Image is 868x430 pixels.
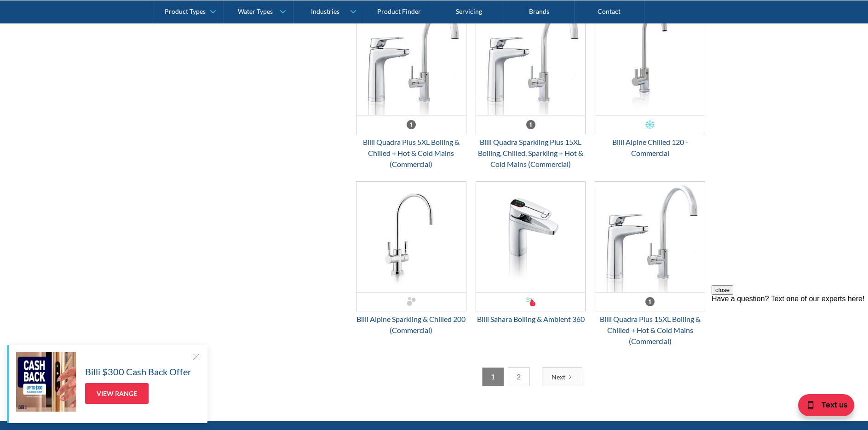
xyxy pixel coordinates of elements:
[476,182,586,292] img: Billi Sahara Boiling & Ambient 360
[356,5,466,115] img: Billi Quadra Plus 5XL Boiling & Chilled + Hot & Cold Mains (Commercial)
[595,182,705,292] img: Billi Quadra Plus 15XL Boiling & Chilled + Hot & Cold Mains (Commercial)
[16,352,76,412] img: Billi $300 Cash Back Offer
[476,137,586,170] div: Billi Quadra Sparkling Plus 15XL Boiling, Chilled, Sparkling + Hot & Cold Mains (Commercial)
[356,137,466,170] div: Billi Quadra Plus 5XL Boiling & Chilled + Hot & Cold Mains (Commercial)
[595,181,705,347] a: Billi Quadra Plus 15XL Boiling & Chilled + Hot & Cold Mains (Commercial)Billi Quadra Plus 15XL Bo...
[356,4,466,170] a: Billi Quadra Plus 5XL Boiling & Chilled + Hot & Cold Mains (Commercial)Billi Quadra Plus 5XL Boil...
[552,372,565,382] div: Next
[356,182,466,292] img: Billi Alpine Sparkling & Chilled 200 (Commercial)
[595,137,705,159] div: Billi Alpine Chilled 120 - Commercial
[712,285,868,396] iframe: podium webchat widget prompt
[542,367,582,386] a: Next Page
[356,181,466,336] a: Billi Alpine Sparkling & Chilled 200 (Commercial)Billi Alpine Sparkling & Chilled 200 (Commercial)
[508,367,530,386] a: 2
[776,384,868,430] iframe: podium webchat widget bubble
[356,367,706,386] div: List
[595,5,705,115] img: Billi Alpine Chilled 120 - Commercial
[356,314,466,336] div: Billi Alpine Sparkling & Chilled 200 (Commercial)
[476,5,586,115] img: Billi Quadra Sparkling Plus 15XL Boiling, Chilled, Sparkling + Hot & Cold Mains (Commercial)
[476,314,586,325] div: Billi Sahara Boiling & Ambient 360
[595,4,705,159] a: Billi Alpine Chilled 120 - CommercialBilli Alpine Chilled 120 - Commercial
[238,7,273,15] div: Water Types
[85,383,149,404] a: View Range
[85,365,191,378] h5: Billi $300 Cash Back Offer
[165,7,206,15] div: Product Types
[476,181,586,325] a: Billi Sahara Boiling & Ambient 360Billi Sahara Boiling & Ambient 360
[482,367,504,386] a: 1
[311,7,339,15] div: Industries
[595,314,705,347] div: Billi Quadra Plus 15XL Boiling & Chilled + Hot & Cold Mains (Commercial)
[476,4,586,170] a: Billi Quadra Sparkling Plus 15XL Boiling, Chilled, Sparkling + Hot & Cold Mains (Commercial)Billi...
